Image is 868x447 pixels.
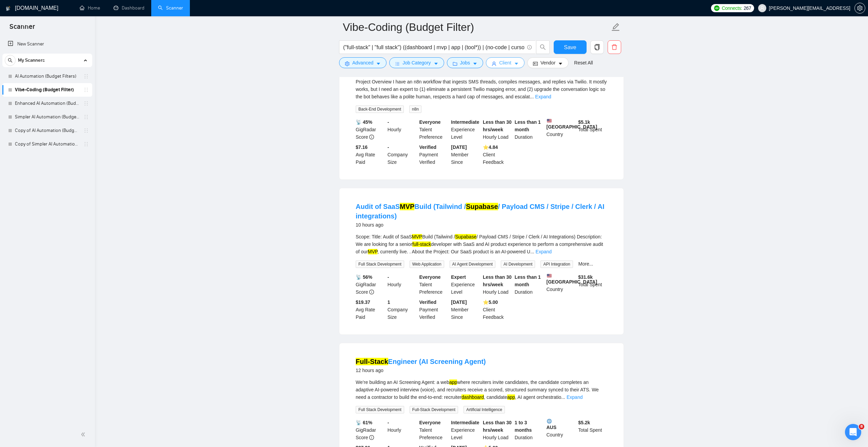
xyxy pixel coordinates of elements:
[114,5,144,11] a: dashboardDashboard
[859,424,864,429] span: 8
[4,22,40,36] span: Scanner
[760,6,765,11] span: user
[499,59,511,66] span: Client
[409,105,421,113] span: n8n
[412,234,422,239] mark: MVP
[434,61,438,66] span: caret-down
[540,260,573,268] span: API Integration
[515,420,532,433] b: 1 to 3 months
[591,44,604,50] span: copy
[611,23,620,32] span: edit
[578,119,590,125] b: $ 5.1k
[369,290,374,294] span: info-circle
[608,40,621,54] button: delete
[547,273,552,278] img: 🇺🇸
[419,274,441,280] b: Everyone
[450,273,481,296] div: Experience Level
[83,74,89,79] span: holder
[481,298,513,321] div: Client Feedback
[18,54,45,67] span: My Scanners
[5,55,16,66] button: search
[536,249,552,254] a: Expand
[483,420,512,433] b: Less than 30 hrs/week
[578,261,593,267] a: More...
[83,101,89,106] span: holder
[481,118,513,141] div: Hourly Load
[483,274,512,287] b: Less than 30 hrs/week
[354,419,386,441] div: GigRadar Score
[15,110,79,124] a: Simpler AI Automation (Budget Filters)
[451,144,467,150] b: [DATE]
[352,59,373,66] span: Advanced
[388,274,389,280] b: -
[345,61,350,66] span: setting
[515,119,541,132] b: Less than 1 month
[356,406,404,413] span: Full Stack Development
[356,260,404,268] span: Full Stack Development
[547,273,597,285] b: [GEOGRAPHIC_DATA]
[419,299,437,305] b: Verified
[608,44,621,50] span: delete
[578,274,593,280] b: $ 31.6k
[547,118,597,130] b: [GEOGRAPHIC_DATA]
[577,419,609,441] div: Total Spent
[356,233,607,255] div: Scope: Title: Audit of SaaS Build (Tailwind / / Payload CMS / Stripe / Clerk / AI Integrations) D...
[356,274,372,280] b: 📡 56%
[15,70,79,83] a: AI Automation (Budget Filters)
[714,5,719,11] img: upwork-logo.png
[473,61,477,66] span: caret-down
[395,61,400,66] span: bars
[8,37,87,51] a: New Scanner
[486,57,525,68] button: userClientcaret-down
[450,298,481,321] div: Member Since
[545,419,577,441] div: Country
[722,4,742,12] span: Connects:
[343,43,524,52] input: Search Freelance Jobs...
[386,419,418,441] div: Hourly
[369,435,374,440] span: info-circle
[463,406,505,413] span: Artificial Intelligence
[483,299,498,305] b: ⭐️ 5.00
[389,57,444,68] button: barsJob Categorycaret-down
[558,61,563,66] span: caret-down
[386,298,418,321] div: Company Size
[577,118,609,141] div: Total Spent
[158,5,183,11] a: searchScanner
[83,141,89,147] span: holder
[449,380,457,385] mark: app
[376,61,381,66] span: caret-down
[513,118,545,141] div: Duration
[451,299,467,305] b: [DATE]
[533,61,538,66] span: idcard
[356,366,486,374] div: 12 hours ago
[418,298,450,321] div: Payment Verified
[386,143,418,166] div: Company Size
[386,118,418,141] div: Hourly
[354,118,386,141] div: GigRadar Score
[854,3,865,14] button: setting
[554,40,587,54] button: Save
[564,43,576,52] span: Save
[354,273,386,296] div: GigRadar Score
[356,144,368,150] b: $7.16
[450,118,481,141] div: Experience Level
[2,54,92,151] li: My Scanners
[513,273,545,296] div: Duration
[451,119,479,125] b: Intermediate
[356,119,372,125] b: 📡 45%
[547,419,552,424] img: 🌐
[410,260,444,268] span: Web Application
[356,78,607,100] div: Project Overview I have an n8n workflow that ingests SMS threads, compiles messages, and replies ...
[368,249,378,254] mark: MVP
[354,143,386,166] div: Avg Rate Paid
[419,119,441,125] b: Everyone
[451,274,466,280] b: Expert
[83,114,89,120] span: holder
[447,57,484,68] button: folderJobscaret-down
[536,44,549,50] span: search
[578,420,590,425] b: $ 5.2k
[356,221,607,229] div: 10 hours ago
[354,298,386,321] div: Avg Rate Paid
[386,273,418,296] div: Hourly
[400,203,414,210] mark: MVP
